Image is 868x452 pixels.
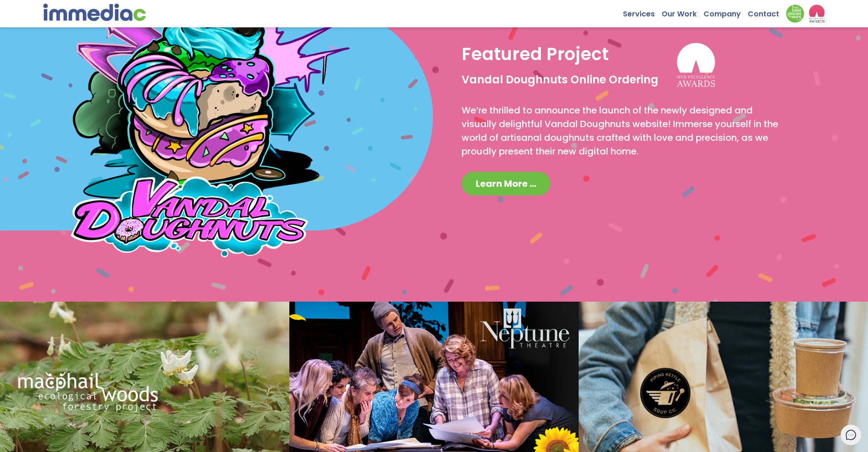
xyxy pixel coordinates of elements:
img: logo2_wea_wh_nobg.webp [669,43,723,92]
img: logo2_wea_nobg.webp [809,5,825,23]
a: Services [623,5,662,19]
span: We’re thrilled to announce the launch of the newly designed and visually delightful Vandal Doughn... [462,104,778,158]
a: Our Work [662,5,704,19]
img: immediac [43,4,146,21]
a: Company [704,5,748,19]
a: Contact [748,5,786,19]
h2: Featured Project [462,43,609,66]
a: Learn More ... [462,172,550,195]
img: Down [786,5,804,23]
h3: Vandal Doughnuts Online Ordering [462,72,669,87]
span: Learn More ... [476,177,536,190]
